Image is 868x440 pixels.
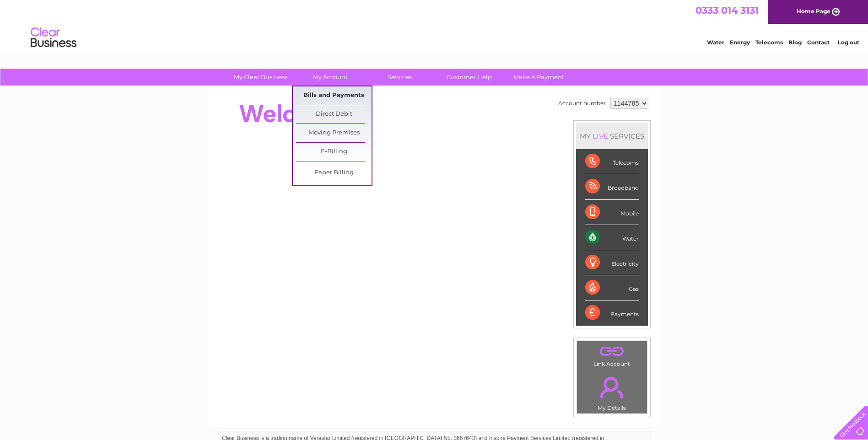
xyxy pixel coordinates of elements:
[362,69,437,86] a: Services
[591,132,610,140] div: LIVE
[838,39,859,46] a: Log out
[218,5,651,44] div: Clear Business is a trading name of Verastar Limited (registered in [GEOGRAPHIC_DATA] No. 3667643...
[585,275,639,300] div: Gas
[707,39,724,46] a: Water
[296,105,372,123] a: Direct Debit
[585,149,639,174] div: Telecoms
[579,371,645,403] a: .
[576,123,648,149] div: MY SERVICES
[296,86,372,105] a: Bills and Payments
[556,96,608,111] td: Account number
[755,39,783,46] a: Telecoms
[579,343,645,360] a: .
[585,300,639,325] div: Payments
[577,341,647,370] td: Link Account
[695,5,759,16] a: 0333 014 3131
[585,174,639,199] div: Broadband
[585,225,639,250] div: Water
[296,164,372,182] a: Paper Billing
[223,69,298,86] a: My Clear Business
[730,39,750,46] a: Energy
[788,39,802,46] a: Blog
[30,24,77,52] img: logo.png
[296,124,372,142] a: Moving Premises
[585,250,639,275] div: Electricity
[501,69,577,86] a: Make A Payment
[431,69,507,86] a: Customer Help
[296,143,372,161] a: E-Billing
[807,39,830,46] a: Contact
[585,200,639,225] div: Mobile
[292,69,368,86] a: My Account
[577,369,647,414] td: My Details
